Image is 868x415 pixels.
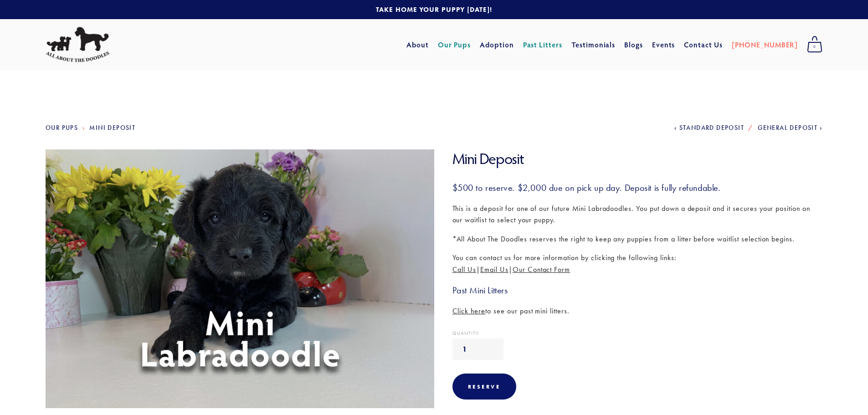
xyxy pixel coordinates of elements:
[452,233,823,245] p: *All About The Doodles reserves the right to keep any puppies from a litter before waitlist selec...
[758,124,822,132] a: General Deposit
[46,27,109,62] img: All About The Doodles
[571,36,616,53] a: Testimonials
[624,36,643,53] a: Blogs
[674,124,744,132] a: Standard Deposit
[802,33,827,56] a: 0 items in cart
[452,149,823,168] h1: Mini Deposit
[480,265,508,274] a: Email Us
[758,124,817,132] span: General Deposit
[452,374,516,400] div: Reserve
[438,36,471,53] a: Our Pups
[452,331,823,336] div: Quantity:
[480,36,514,53] a: Adoption
[807,41,822,53] span: 0
[452,265,477,274] a: Call Us
[89,124,135,132] a: Mini Deposit
[452,252,823,275] p: You can contact us for more information by clicking the following links: | |
[452,305,823,317] p: to see our past mini litters.
[684,36,723,53] a: Contact Us
[452,307,486,315] a: Click here
[513,265,570,274] a: Our Contact Form
[732,36,798,53] a: [PHONE_NUMBER]
[452,338,503,360] input: Quantity
[40,149,440,408] img: Mini_Deposit.jpg
[452,284,823,296] h3: Past Mini Litters
[406,36,429,53] a: About
[46,124,78,132] a: Our Pups
[523,40,563,49] a: Past Litters
[452,203,823,226] p: This is a deposit for one of our future Mini Labradoodles. You put down a deposit and it secures ...
[679,124,744,132] span: Standard Deposit
[652,36,675,53] a: Events
[468,383,501,390] div: Reserve
[452,182,823,194] h3: $500 to reserve. $2,000 due on pick up day. Deposit is fully refundable.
